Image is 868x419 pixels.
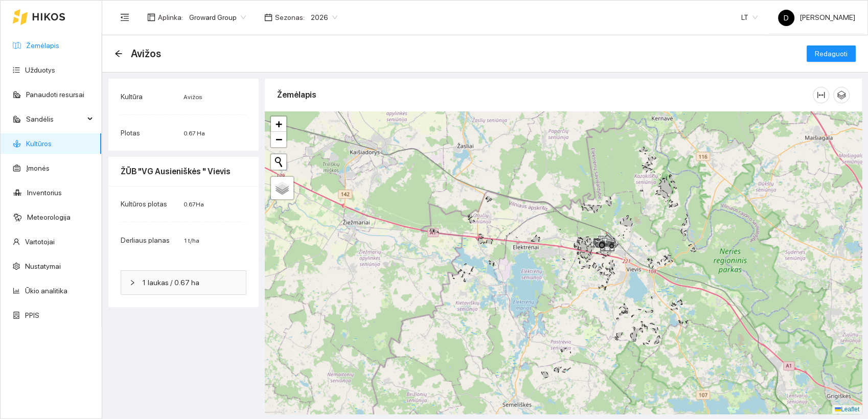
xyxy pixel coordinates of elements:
[276,133,282,146] span: −
[25,287,67,295] a: Ūkio analitika
[26,90,84,99] a: Panaudoti resursai
[129,280,135,286] span: right
[26,109,84,129] span: Sandėlis
[184,94,202,101] span: Avižos
[131,45,161,62] span: Avižos
[311,10,337,25] span: 2026
[27,189,62,197] a: Inventorius
[784,10,789,26] span: D
[271,132,286,147] a: Zoom out
[142,277,238,288] span: 1 laukas / 0.67 ha
[271,177,293,199] a: Layers
[115,7,135,28] button: menu-fold
[276,118,282,130] span: +
[184,237,199,244] span: 1 t/ha
[778,13,855,21] span: [PERSON_NAME]
[25,262,61,270] a: Nustatymai
[147,13,155,21] span: layout
[121,92,143,101] span: Kultūra
[813,91,829,99] span: column-width
[121,236,170,244] span: Derliaus planas
[275,12,305,23] span: Sezonas :
[27,213,71,221] a: Meteorologija
[271,154,286,170] button: Initiate a new search
[120,13,129,22] span: menu-fold
[271,117,286,132] a: Zoom in
[26,41,59,50] a: Žemėlapis
[121,200,167,208] span: Kultūros plotas
[741,10,758,25] span: LT
[121,271,246,294] div: 1 laukas / 0.67 ha
[813,87,829,103] button: column-width
[184,201,204,208] span: 0.67 Ha
[835,406,859,413] a: Leaflet
[25,66,55,74] a: Užduotys
[26,139,52,148] a: Kultūros
[115,50,123,58] span: arrow-left
[807,45,856,62] button: Redaguoti
[26,164,50,172] a: Įmonės
[264,13,272,21] span: calendar
[815,48,848,59] span: Redaguoti
[277,80,813,109] div: Žemėlapis
[189,10,246,25] span: Groward Group
[25,238,55,246] a: Vartotojai
[115,50,123,58] div: Atgal
[121,129,140,137] span: Plotas
[121,157,246,186] div: ŽŪB "VG Ausieniškės " Vievis
[158,12,183,23] span: Aplinka :
[25,311,39,319] a: PPIS
[184,130,205,137] span: 0.67 Ha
